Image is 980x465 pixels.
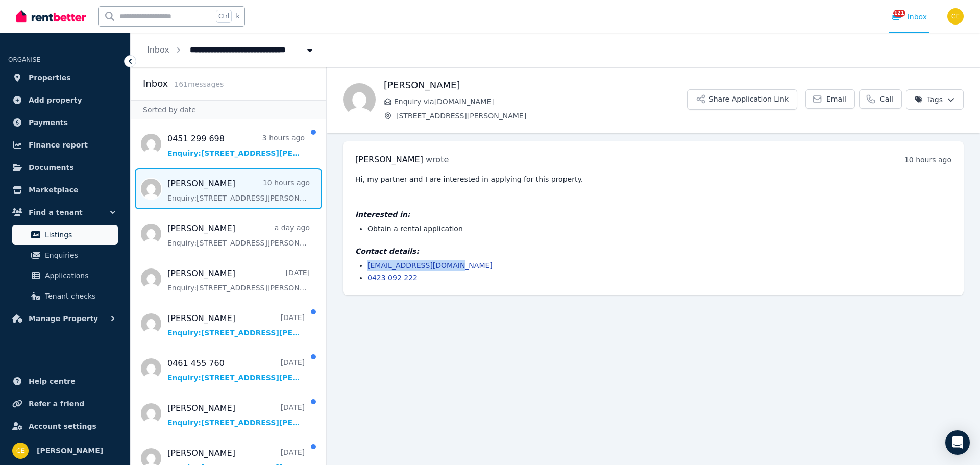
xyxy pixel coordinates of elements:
button: Find a tenant [8,202,122,223]
a: Call [859,89,902,109]
a: Enquiries [12,245,118,265]
span: k [236,12,239,20]
a: Account settings [8,416,122,436]
span: Ctrl [216,10,232,23]
span: Manage Property [29,312,98,325]
li: Obtain a rental application [367,224,951,234]
a: [PERSON_NAME]10 hours agoEnquiry:[STREET_ADDRESS][PERSON_NAME]. [167,178,310,203]
a: [EMAIL_ADDRESS][DOMAIN_NAME] [367,261,493,270]
a: Listings [12,225,118,245]
a: Inbox [147,45,169,55]
span: Enquiries [45,249,114,261]
time: 10 hours ago [904,156,951,164]
div: Open Intercom Messenger [945,430,970,455]
a: Help centre [8,371,122,391]
a: 0461 455 760[DATE]Enquiry:[STREET_ADDRESS][PERSON_NAME]. [167,357,305,383]
button: Tags [906,89,964,110]
span: [PERSON_NAME] [355,155,423,164]
img: Chris Ellsmore [947,8,964,25]
span: wrote [426,155,449,164]
a: [PERSON_NAME][DATE]Enquiry:[STREET_ADDRESS][PERSON_NAME]. [167,267,310,293]
span: Email [826,94,846,104]
span: Find a tenant [29,206,83,218]
a: Marketplace [8,180,122,200]
a: Tenant checks [12,286,118,306]
span: [PERSON_NAME] [37,445,103,457]
span: Finance report [29,139,88,151]
span: [STREET_ADDRESS][PERSON_NAME] [396,111,687,121]
a: Add property [8,90,122,110]
a: Documents [8,157,122,178]
a: Finance report [8,135,122,155]
a: Refer a friend [8,394,122,414]
span: Refer a friend [29,398,84,410]
nav: Breadcrumb [131,33,331,67]
h1: [PERSON_NAME] [384,78,687,92]
span: Tags [915,94,943,105]
a: [PERSON_NAME]a day agoEnquiry:[STREET_ADDRESS][PERSON_NAME]. [167,223,310,248]
img: RentBetter [16,9,86,24]
span: Call [880,94,893,104]
div: Sorted by date [131,100,326,119]
span: Account settings [29,420,96,432]
span: Listings [45,229,114,241]
a: Payments [8,112,122,133]
img: Chris Ellsmore [12,443,29,459]
button: Manage Property [8,308,122,329]
h4: Interested in: [355,209,951,219]
span: Help centre [29,375,76,387]
span: Documents [29,161,74,174]
h4: Contact details: [355,246,951,256]
a: [PERSON_NAME][DATE]Enquiry:[STREET_ADDRESS][PERSON_NAME]. [167,402,305,428]
a: 0451 299 6983 hours agoEnquiry:[STREET_ADDRESS][PERSON_NAME]. [167,133,305,158]
span: ORGANISE [8,56,40,63]
pre: Hi, my partner and I are interested in applying for this property. [355,174,951,184]
h2: Inbox [143,77,168,91]
span: Add property [29,94,82,106]
span: Applications [45,270,114,282]
span: 11211 [893,10,905,17]
span: Properties [29,71,71,84]
span: Enquiry via [DOMAIN_NAME] [394,96,687,107]
a: Properties [8,67,122,88]
span: Marketplace [29,184,78,196]
button: Share Application Link [687,89,797,110]
span: Payments [29,116,68,129]
span: 161 message s [174,80,224,88]
div: Inbox [891,12,927,22]
img: Maria Ganeko [343,83,376,116]
a: Applications [12,265,118,286]
a: 0423 092 222 [367,274,418,282]
a: [PERSON_NAME][DATE]Enquiry:[STREET_ADDRESS][PERSON_NAME]. [167,312,305,338]
span: Tenant checks [45,290,114,302]
a: Email [805,89,855,109]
